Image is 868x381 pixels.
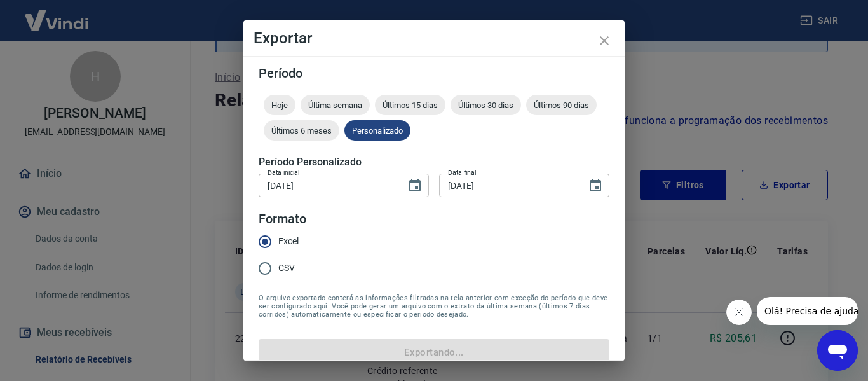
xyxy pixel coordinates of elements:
[402,173,428,198] button: Choose date, selected date is 11 de set de 2025
[817,330,858,371] iframe: Botão para abrir a janela de mensagens
[264,95,295,115] div: Hoje
[589,25,620,56] button: close
[583,173,608,198] button: Choose date, selected date is 15 de set de 2025
[451,100,521,110] span: Últimos 30 dias
[375,95,445,115] div: Últimos 15 dias
[264,100,295,110] span: Hoje
[259,294,609,319] span: O arquivo exportado conterá as informações filtradas na tela anterior com exceção do período que ...
[301,100,370,110] span: Última semana
[344,126,410,135] span: Personalizado
[526,95,597,115] div: Últimos 90 dias
[448,168,477,177] label: Data final
[301,95,370,115] div: Última semana
[259,210,306,228] legend: Formato
[259,174,397,197] input: DD/MM/YYYY
[268,168,300,177] label: Data inicial
[264,126,339,135] span: Últimos 6 meses
[451,95,521,115] div: Últimos 30 dias
[757,297,858,325] iframe: Mensagem da empresa
[439,174,578,197] input: DD/MM/YYYY
[264,120,339,141] div: Últimos 6 meses
[278,235,299,248] span: Excel
[8,9,107,19] span: Olá! Precisa de ajuda?
[726,300,752,325] iframe: Fechar mensagem
[375,100,445,110] span: Últimos 15 dias
[259,67,609,80] h5: Período
[344,120,410,141] div: Personalizado
[526,100,597,110] span: Últimos 90 dias
[278,261,295,275] span: CSV
[259,156,609,169] h5: Período Personalizado
[254,31,614,46] h4: Exportar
